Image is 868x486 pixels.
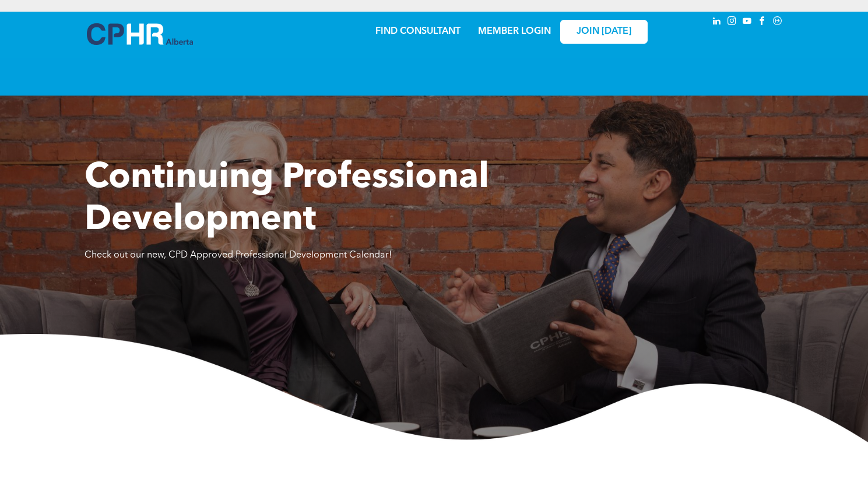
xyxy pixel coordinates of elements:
[711,15,723,30] a: linkedin
[741,15,754,30] a: youtube
[87,23,193,45] img: A blue and white logo for cp alberta
[577,26,631,37] span: JOIN [DATE]
[756,15,769,30] a: facebook
[726,15,739,30] a: instagram
[560,20,648,44] a: JOIN [DATE]
[771,15,784,30] a: Social network
[85,161,489,238] span: Continuing Professional Development
[85,251,392,260] span: Check out our new, CPD Approved Professional Development Calendar!
[478,27,551,36] a: MEMBER LOGIN
[375,27,461,36] a: FIND CONSULTANT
